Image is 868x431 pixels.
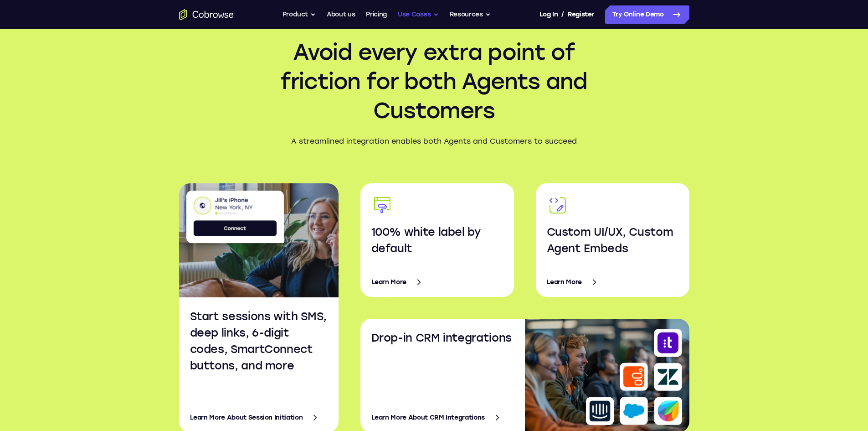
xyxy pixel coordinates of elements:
[605,5,689,24] a: Try Online Demo
[568,5,594,24] a: Register
[371,271,503,293] a: Learn More
[366,5,387,24] a: Pricing
[259,37,609,125] h2: Avoid every extra point of friction for both Agents and Customers
[547,224,678,257] h3: Custom UI/UX, Custom Agent Embeds
[561,9,564,20] span: /
[327,5,355,24] a: About us
[586,329,682,425] img: Supported CRM icons
[179,183,375,297] img: Device connect screen overlay on top of a woman talking on the phone
[282,5,316,24] button: Product
[371,224,503,257] h3: 100% white label by default
[371,330,521,346] h3: Drop-in CRM integrations
[190,308,328,374] h3: Start sessions with SMS, deep links, 6-digit codes, SmartConnect buttons, and more
[371,407,521,429] a: Learn More About CRM Integrations
[450,5,491,24] button: Resources
[179,9,234,20] a: Go to the home page
[539,5,558,24] a: Log In
[190,407,328,429] a: Learn More About Session Initiation
[398,5,439,24] button: Use Cases
[547,271,678,293] a: Learn More
[259,136,609,147] p: A streamlined integration enables both Agents and Customers to succeed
